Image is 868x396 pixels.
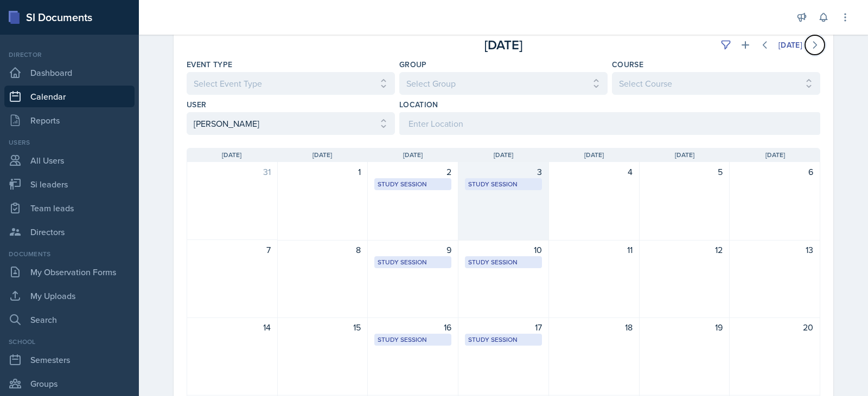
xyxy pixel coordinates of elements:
label: User [187,99,206,110]
div: Director [4,50,135,60]
label: Event Type [187,59,233,70]
div: Study Session [468,335,539,345]
div: Study Session [468,179,539,189]
div: Documents [4,249,135,259]
div: 2 [374,165,451,178]
div: Study Session [378,257,448,267]
span: [DATE] [403,150,423,160]
label: Course [612,59,643,70]
div: [DATE] [778,41,802,49]
a: Si leaders [4,173,135,195]
a: Reports [4,109,135,131]
div: School [4,337,135,347]
span: [DATE] [675,150,694,160]
div: [DATE] [398,35,609,55]
span: [DATE] [312,150,332,160]
div: 12 [646,243,723,256]
div: Users [4,138,135,147]
div: 31 [194,165,271,178]
label: Location [399,99,438,110]
span: [DATE] [584,150,604,160]
a: Dashboard [4,62,135,83]
label: Group [399,59,427,70]
div: 16 [374,321,451,334]
a: Team leads [4,197,135,219]
button: [DATE] [771,36,809,54]
div: Study Session [468,257,539,267]
div: 7 [194,243,271,256]
div: 6 [736,165,813,178]
div: 5 [646,165,723,178]
div: 20 [736,321,813,334]
span: [DATE] [222,150,241,160]
div: 4 [556,165,633,178]
div: 17 [465,321,542,334]
a: My Observation Forms [4,261,135,283]
input: Enter Location [399,112,820,135]
div: 13 [736,243,813,256]
div: 14 [194,321,271,334]
div: 8 [284,243,361,256]
a: Search [4,309,135,330]
div: 19 [646,321,723,334]
div: 11 [556,243,633,256]
a: Groups [4,373,135,394]
div: 1 [284,165,361,178]
div: 10 [465,243,542,256]
a: Directors [4,221,135,243]
div: 9 [374,243,451,256]
div: 18 [556,321,633,334]
a: My Uploads [4,285,135,307]
span: [DATE] [765,150,785,160]
a: All Users [4,150,135,171]
a: Semesters [4,349,135,371]
div: 15 [284,321,361,334]
div: 3 [465,165,542,178]
span: [DATE] [494,150,513,160]
div: Study Session [378,179,448,189]
div: Study Session [378,335,448,345]
a: Calendar [4,86,135,107]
